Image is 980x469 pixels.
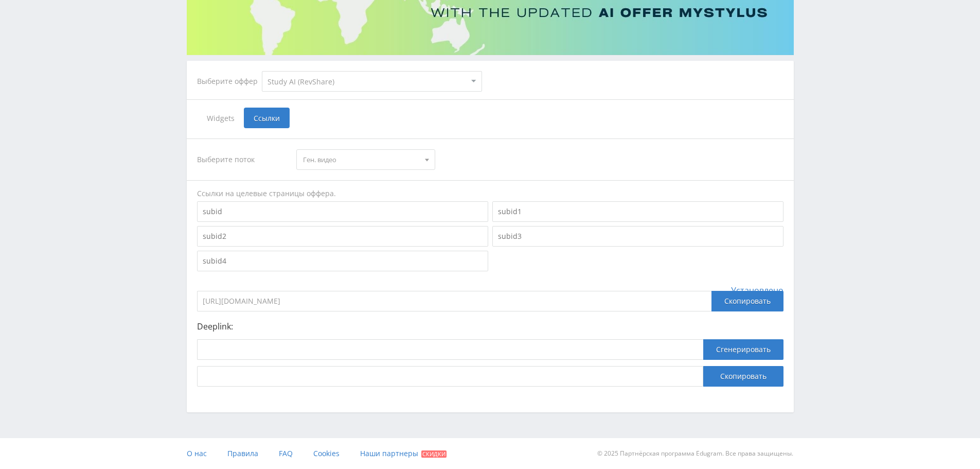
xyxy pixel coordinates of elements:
span: FAQ [279,448,293,458]
span: Наши партнеры [360,448,418,458]
button: Сгенерировать [703,339,783,360]
button: Скопировать [703,366,783,387]
input: subid [197,201,488,222]
p: Deeplink: [197,322,783,331]
input: subid2 [197,226,488,247]
a: Наши партнеры Скидки [360,438,447,469]
a: Правила [227,438,258,469]
input: subid3 [492,226,783,247]
span: Правила [227,448,258,458]
span: Скидки [421,450,447,458]
span: Ссылки [244,108,290,128]
a: FAQ [279,438,293,469]
div: Выберите оффер [197,77,262,85]
div: Скопировать [711,291,783,311]
div: © 2025 Партнёрская программа Edugram. Все права защищены. [495,438,793,469]
span: Cookies [313,448,340,458]
span: Widgets [197,108,244,128]
span: О нас [187,448,207,458]
span: Установлено [731,286,783,295]
div: Выберите поток [197,149,287,170]
input: subid4 [197,251,488,271]
a: О нас [187,438,207,469]
a: Cookies [313,438,340,469]
div: Ссылки на целевые страницы оффера. [197,188,783,199]
input: subid1 [492,201,783,222]
span: Ген. видео [303,150,419,169]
